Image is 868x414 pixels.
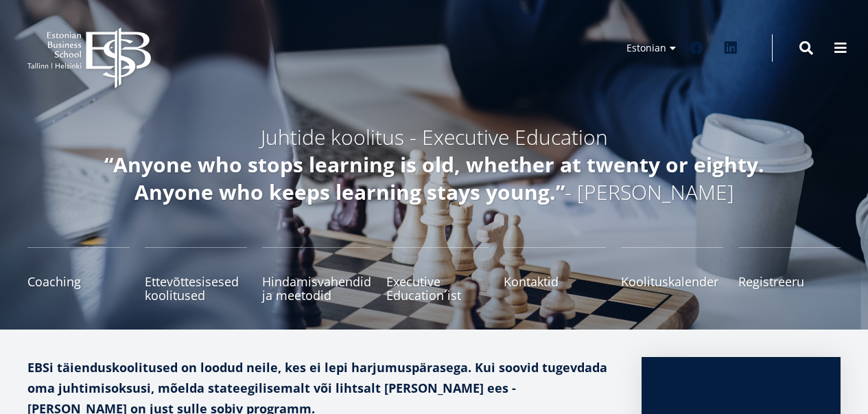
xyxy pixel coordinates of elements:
[621,275,723,288] span: Koolituskalender
[145,275,247,302] span: Ettevõttesisesed koolitused
[104,150,764,206] em: “Anyone who stops learning is old, whether at twenty or eighty. Anyone who keeps learning stays y...
[738,247,841,302] a: Registreeru
[262,247,371,302] a: Hindamisvahendid ja meetodid
[717,34,744,62] a: Linkedin
[27,247,130,302] a: Coaching
[386,275,489,302] span: Executive Education´ist
[262,275,371,302] span: Hindamisvahendid ja meetodid
[71,124,798,151] h5: Juhtide koolitus - Executive Education
[27,275,130,288] span: Coaching
[504,275,606,288] span: Kontaktid
[71,151,798,206] h5: - [PERSON_NAME]
[683,34,710,62] a: Facebook
[504,247,606,302] a: Kontaktid
[145,247,247,302] a: Ettevõttesisesed koolitused
[386,247,489,302] a: Executive Education´ist
[738,275,841,288] span: Registreeru
[621,247,723,302] a: Koolituskalender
